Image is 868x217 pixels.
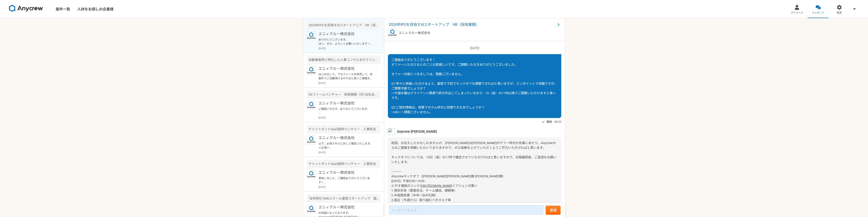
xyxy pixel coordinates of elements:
[791,11,803,15] span: マイページ
[307,160,380,168] div: チャットボットSaaS提供ベンチャー 人事担当
[307,90,380,99] div: DXファームベンチャー 採用業務（月1出社あり）
[318,151,380,154] p: [DATE]
[318,176,374,184] p: 承知しました、ご確認ありがとうございます！ ぜひ、また別件でご相談できればと思いますので、引き続き、宜しくお願いいたします。
[389,22,556,27] span: 2026年IPOを目指すAIスタートアップ HR（採用業務）
[318,47,380,50] p: [DATE]
[318,72,374,80] p: はじめまして。プロフィールを拝見して、本案件でご活躍頂けるのではと思いご連絡を差し上げました。 案件ページの内容をご確認頂き、もし条件など合致されるようでしたら是非詳細をご案内できればと思います...
[307,31,316,40] img: logo_text_blue_01.png
[547,119,552,125] span: 既読
[307,101,316,110] img: logo_text_blue_01.png
[307,125,380,133] div: チャットボットSaaS提供ベンチャー 人事担当
[388,128,395,135] img: MHYT8150_2.jpg
[318,31,374,37] p: エニィクルー株式会社
[812,11,824,15] span: メッセージ
[307,56,380,64] div: 自動車業界に特化した人事コンサルを行うベンチャー企業での採用担当を募集
[307,194,380,203] div: "女性特化"Webスクール運営スタートアップ 面接業務
[9,5,43,12] img: 8DqYSo04kwAAAAASUVORK5CYII=
[318,185,380,189] p: [DATE]
[388,46,561,51] p: [DATE]
[318,101,374,106] p: エニィクルー株式会社
[307,21,380,29] div: 2026年IPOを目指すAIスタートアップ HR（採用業務）
[318,116,380,119] p: [DATE]
[318,135,374,141] p: エニィクルー株式会社
[388,28,397,37] img: logo_text_blue_01.png
[307,170,316,179] img: logo_text_blue_01.png
[318,107,374,115] p: ご確認いただき、ありがとうございます。 それでは、また内容を詰めまして、ご連絡いたします。 引き続き、よろしくお願いいたします。
[307,135,316,144] img: logo_text_blue_01.png
[318,170,374,175] p: エニィクルー株式会社
[546,206,561,215] button: 送信
[307,66,316,75] img: logo_text_blue_01.png
[391,58,557,114] span: ご連絡ありがとうございます！ オファーいただけるとのこと大変嬉しいです。ご調整いただきありがとうございました。 オファー内容につきましては、問題ございません。 Q1:早々に参画いただけるよう、最...
[318,66,374,71] p: エニィクルー株式会社
[318,38,374,46] p: ありがとうございます。 はい、ぜひ、よろしくお願いいたします！ 業務委託を挟む形での正社員採用でよければ、Anycrewでもご支援できますので、通常の正社員採用活動のご状況や進捗次第によっては、...
[837,11,842,15] span: 設定
[420,184,452,188] a: [URL][DOMAIN_NAME]
[399,31,430,35] p: エニィクルー株式会社
[391,141,557,188] span: 前回、お伝えしたかもしれませんが、[PERSON_NAME]は[PERSON_NAME]のヤフー時代の先輩にあたり、Anycrewからのご提案を信頼いただいておりますので、ぜひ成果を上げていただ...
[318,205,374,210] p: エニィクルー株式会社
[397,129,437,134] span: Anycrew [PERSON_NAME]
[307,205,316,214] img: logo_text_blue_01.png
[318,81,380,85] p: [DATE]
[554,120,561,124] span: 08:33
[318,142,374,150] p: 以下、必須スキルに対して補足いたします。 ＜必須＞ ・エージェントコントロールのご経験 →昨年、採用支援を始めてから現在に至るまで経験がございます。また、それまでの5年間、エージェント側として勤...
